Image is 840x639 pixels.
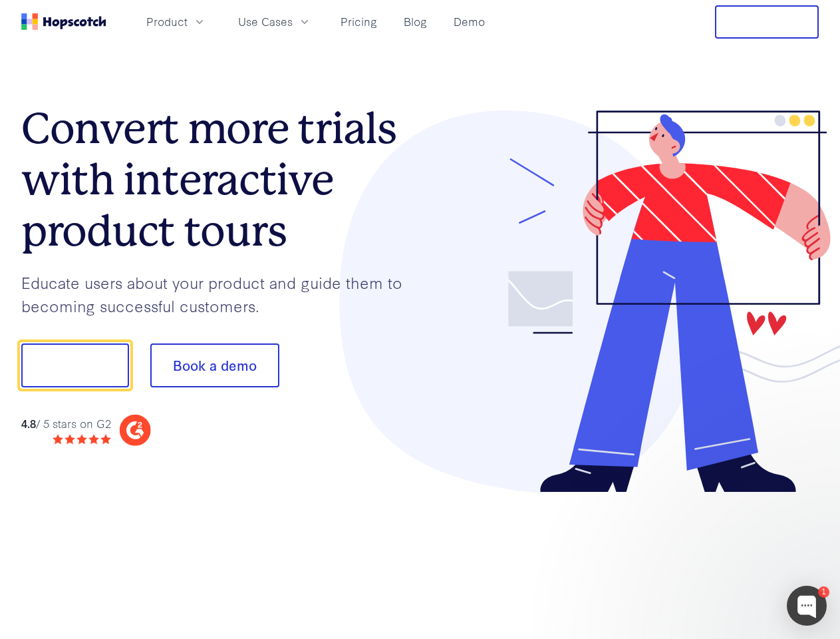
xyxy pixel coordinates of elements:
a: Blog [398,11,432,33]
button: Free Trial [715,5,819,39]
a: Pricing [335,11,382,33]
span: Use Cases [238,13,293,30]
button: Show me! [21,343,129,387]
button: Use Cases [230,11,319,33]
span: Product [146,13,188,30]
button: Product [138,11,214,33]
p: Educate users about your product and guide them to becoming successful customers. [21,271,420,317]
a: Home [21,13,106,30]
strong: 4.8 [21,415,36,431]
h1: Convert more trials with interactive product tours [21,103,420,256]
div: / 5 stars on G2 [21,415,111,432]
div: 1 [818,586,829,598]
button: Book a demo [150,343,279,387]
a: Demo [448,11,490,33]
